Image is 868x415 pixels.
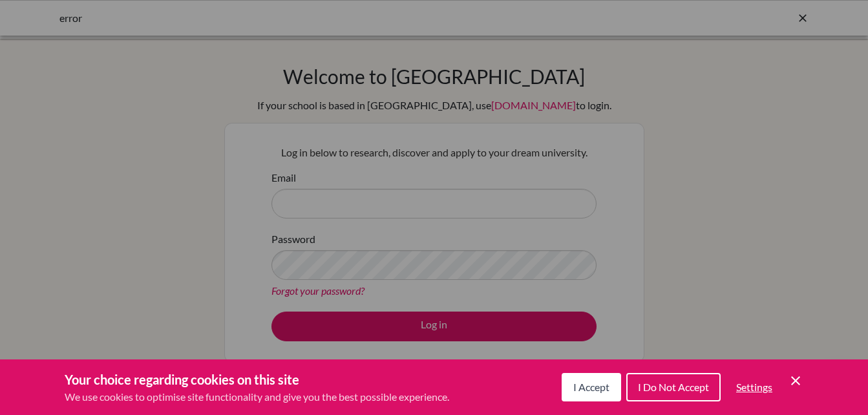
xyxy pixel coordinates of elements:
[638,381,709,393] span: I Do Not Accept
[65,370,449,389] h3: Your choice regarding cookies on this site
[736,381,772,393] span: Settings
[562,373,621,401] button: I Accept
[573,381,609,393] span: I Accept
[65,389,449,405] p: We use cookies to optimise site functionality and give you the best possible experience.
[788,373,803,388] button: Save and close
[726,374,783,400] button: Settings
[626,373,721,401] button: I Do Not Accept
